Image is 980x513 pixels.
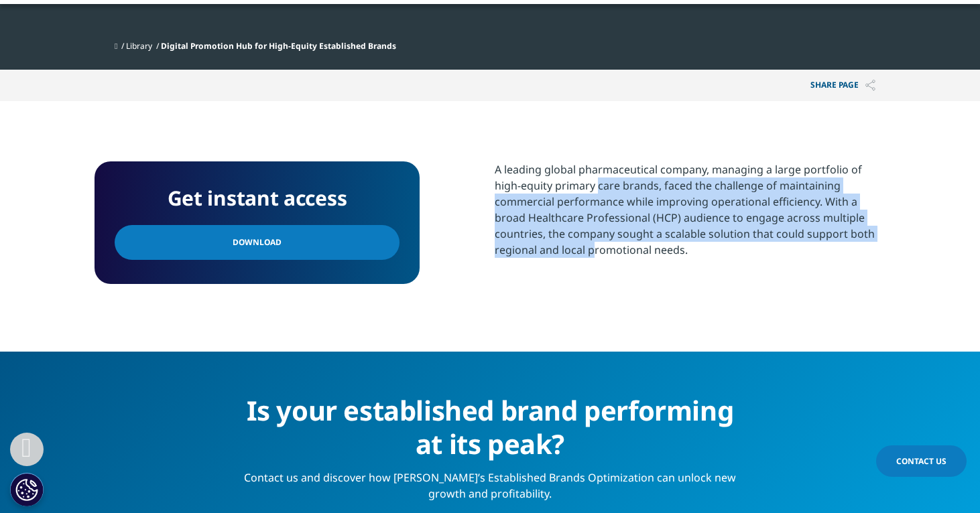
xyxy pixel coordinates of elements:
[115,181,400,215] h4: Get instant access
[495,161,885,258] div: A leading global pharmaceutical company, managing a large portfolio of high-equity primary care b...
[10,473,44,506] button: Cookie-Einstellungen
[161,40,396,52] span: Digital Promotion Hub for High-Equity Established Brands
[896,455,946,467] span: Contact Us
[865,80,875,91] img: Share PAGE
[126,40,152,52] a: Library
[800,70,885,101] p: Share PAGE
[231,385,749,461] div: Is your established brand performing at its peak?
[231,461,749,502] div: Contact us and discover how [PERSON_NAME]’s Established Brands Optimization can unlock new growth...
[800,70,885,101] button: Share PAGEShare PAGE
[115,225,400,260] a: Download
[233,235,282,250] span: Download
[876,445,967,477] a: Contact Us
